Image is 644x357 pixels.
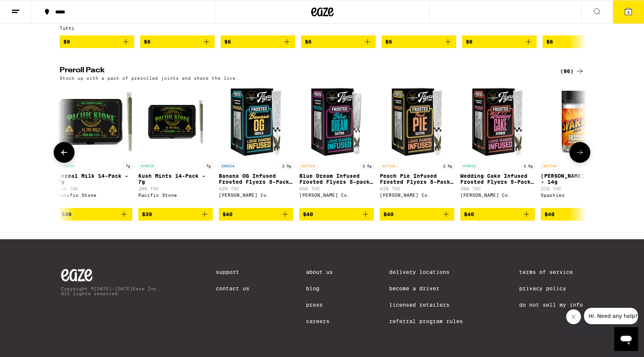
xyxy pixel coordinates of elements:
p: 21% THC [541,186,615,191]
button: Add to bag [460,208,535,221]
p: [PERSON_NAME] 14-Pack - 14g [541,173,615,185]
button: Add to bag [301,35,376,48]
a: Blog [306,285,333,291]
span: $6 [144,39,151,45]
span: $40 [544,211,555,217]
img: Claybourne Co. - Peach Pie Infused Frosted Flyers 5-Pack - 2.5g [380,84,454,159]
button: Add to bag [299,208,374,221]
p: HYBRID [138,162,156,169]
img: Pacific Stone - Cereal Milk 14-Pack - 7g [58,84,132,159]
p: 20% THC [138,186,213,191]
p: Stock up with a pack of prerolled joints and share the love. [60,76,239,80]
img: Claybourne Co. - Wedding Cake Infused Frosted Flyers 5-Pack - 2.5g [460,84,535,159]
a: Terms of Service [519,269,583,275]
button: Add to bag [380,208,454,221]
p: 42% THC [219,186,293,191]
p: 2.5g [360,162,374,169]
a: Licensed Retailers [389,302,463,308]
a: Privacy Policy [519,285,583,291]
button: Add to bag [140,35,215,48]
div: Tutti [60,26,134,31]
iframe: Message from company [584,308,638,324]
span: $6 [546,39,553,45]
span: $6 [305,39,312,45]
p: SATIVA [380,162,398,169]
p: Peach Pie Infused Frosted Flyers 5-Pack - 2.5g [380,173,454,185]
a: (86) [560,67,584,76]
iframe: Close message [566,309,581,324]
a: Delivery Locations [389,269,463,275]
p: 45% THC [299,186,374,191]
a: Referral Program Rules [389,318,463,324]
p: 2.5g [280,162,293,169]
span: $9 [63,39,70,45]
p: 30% THC [460,186,535,191]
span: $6 [385,39,392,45]
p: Cereal Milk 14-Pack - 7g [58,173,132,185]
a: Open page for Cereal Milk 14-Pack - 7g from Pacific Stone [58,84,132,208]
p: 7g [204,162,213,169]
p: HYBRID [58,162,76,169]
p: 2.5g [441,162,454,169]
img: Pacific Stone - Kush Mints 14-Pack - 7g [138,84,213,159]
span: $39 [61,211,72,217]
iframe: Button to launch messaging window [614,327,638,351]
button: Add to bag [219,208,293,221]
a: Open page for Kush Mints 14-Pack - 7g from Pacific Stone [138,84,213,208]
button: Add to bag [541,208,615,221]
div: Pacific Stone [58,193,132,198]
p: Blue Dream Infused Frosted Flyers 5-pack 2.5g [299,173,374,185]
a: Open page for Banana OG Infused Frosted Flyers 5-Pack - 2.5g from Claybourne Co. [219,84,293,208]
a: Open page for Wedding Cake Infused Frosted Flyers 5-Pack - 2.5g from Claybourne Co. [460,84,535,208]
a: Contact Us [216,285,249,291]
a: Press [306,302,333,308]
p: SATIVA [541,162,559,169]
button: Add to bag [462,35,537,48]
button: Add to bag [58,208,132,221]
a: About Us [306,269,333,275]
img: Claybourne Co. - Blue Dream Infused Frosted Flyers 5-pack 2.5g [299,84,374,159]
span: $6 [466,39,473,45]
p: 19% THC [58,186,132,191]
button: Add to bag [60,35,134,48]
span: $40 [464,211,474,217]
a: Open page for Peach Pie Infused Frosted Flyers 5-Pack - 2.5g from Claybourne Co. [380,84,454,208]
div: [PERSON_NAME] Co. [299,193,374,198]
h2: Preroll Pack [60,67,548,76]
p: SATIVA [299,162,317,169]
button: Add to bag [138,208,213,221]
img: Sparkiez - Jack 14-Pack - 14g [541,84,615,159]
p: Copyright © [DATE]-[DATE] Eaze Inc. All rights reserved. [61,286,160,296]
p: INDICA [219,162,237,169]
p: HYBRID [460,162,478,169]
div: [PERSON_NAME] Co. [460,193,535,198]
img: Claybourne Co. - Banana OG Infused Frosted Flyers 5-Pack - 2.5g [219,84,293,159]
a: Do Not Sell My Info [519,302,583,308]
a: Open page for Jack 14-Pack - 14g from Sparkiez [541,84,615,208]
a: Careers [306,318,333,324]
span: $40 [383,211,394,217]
span: $6 [224,39,231,45]
button: 3 [613,0,644,23]
span: $40 [222,211,233,217]
p: Kush Mints 14-Pack - 7g [138,173,213,185]
span: 3 [627,10,629,15]
span: $39 [142,211,152,217]
button: Add to bag [221,35,295,48]
p: Banana OG Infused Frosted Flyers 5-Pack - 2.5g [219,173,293,185]
p: 7g [123,162,132,169]
a: Become a Driver [389,285,463,291]
p: 42% THC [380,186,454,191]
p: 2.5g [521,162,535,169]
div: Sparkiez [541,193,615,198]
button: Add to bag [382,35,456,48]
a: Support [216,269,249,275]
div: [PERSON_NAME] Co. [219,193,293,198]
span: $40 [303,211,313,217]
div: Pacific Stone [138,193,213,198]
button: Add to bag [543,35,617,48]
a: Open page for Blue Dream Infused Frosted Flyers 5-pack 2.5g from Claybourne Co. [299,84,374,208]
div: [PERSON_NAME] Co. [380,193,454,198]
